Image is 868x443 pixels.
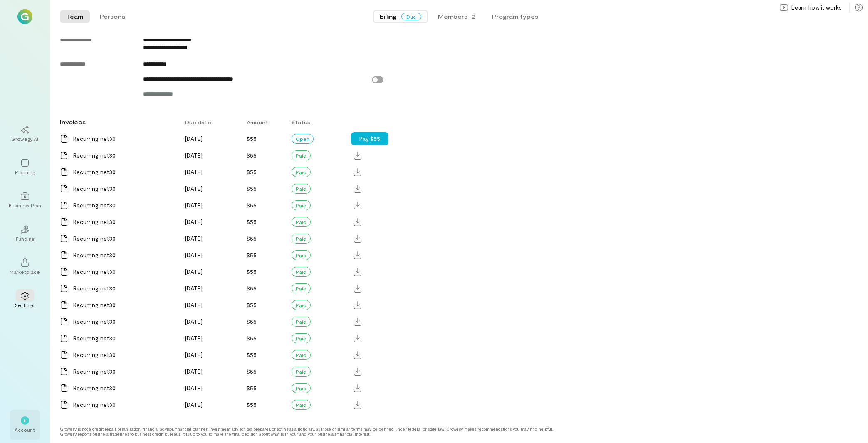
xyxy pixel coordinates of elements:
[73,367,175,376] div: Recurring net30
[185,368,203,375] span: [DATE]
[185,235,203,242] span: [DATE]
[791,3,842,12] span: Learn how it works
[185,135,203,142] span: [DATE]
[292,383,311,393] div: Paid
[247,185,257,192] span: $55
[185,401,203,408] span: [DATE]
[185,251,203,258] span: [DATE]
[292,367,311,377] div: Paid
[73,151,175,160] div: Recurring net30
[247,318,257,325] span: $55
[73,401,175,409] div: Recurring net30
[16,235,34,242] div: Funding
[247,135,257,142] span: $55
[380,12,396,21] span: Billing
[287,115,351,130] div: Status
[10,219,40,249] a: Funding
[247,218,257,225] span: $55
[73,351,175,359] div: Recurring net30
[10,152,40,182] a: Planning
[247,351,257,358] span: $55
[10,410,40,440] div: *Account
[292,217,311,227] div: Paid
[15,169,35,175] div: Planning
[351,132,388,145] button: Pay $55
[10,119,40,149] a: Growegy AI
[247,301,257,308] span: $55
[292,317,311,327] div: Paid
[73,334,175,342] div: Recurring net30
[185,351,203,358] span: [DATE]
[247,251,257,258] span: $55
[185,268,203,275] span: [DATE]
[185,318,203,325] span: [DATE]
[292,267,311,277] div: Paid
[185,218,203,225] span: [DATE]
[185,202,203,209] span: [DATE]
[431,10,482,23] button: Members · 2
[185,152,203,159] span: [DATE]
[292,234,311,244] div: Paid
[185,285,203,292] span: [DATE]
[73,317,175,326] div: Recurring net30
[73,234,175,243] div: Recurring net30
[185,384,203,391] span: [DATE]
[73,251,175,259] div: Recurring net30
[73,218,175,226] div: Recurring net30
[73,268,175,276] div: Recurring net30
[292,150,311,160] div: Paid
[247,268,257,275] span: $55
[9,202,41,209] div: Business Plan
[485,10,545,23] button: Program types
[247,335,257,342] span: $55
[292,400,311,410] div: Paid
[247,285,257,292] span: $55
[93,10,133,23] button: Personal
[247,235,257,242] span: $55
[185,301,203,308] span: [DATE]
[247,384,257,391] span: $55
[185,168,203,175] span: [DATE]
[180,115,241,130] div: Due date
[15,302,35,308] div: Settings
[60,426,559,436] div: Growegy is not a credit repair organization, financial advisor, financial planner, investment adv...
[73,185,175,193] div: Recurring net30
[60,10,90,23] button: Team
[373,10,428,23] button: BillingDue
[10,268,40,275] div: Marketplace
[292,350,311,360] div: Paid
[55,114,180,130] div: Invoices
[247,152,257,159] span: $55
[185,185,203,192] span: [DATE]
[247,168,257,175] span: $55
[292,200,311,210] div: Paid
[292,134,314,144] div: Open
[438,12,475,21] div: Members · 2
[401,13,421,20] span: Due
[12,135,39,142] div: Growegy AI
[10,185,40,215] a: Business Plan
[292,333,311,343] div: Paid
[292,167,311,177] div: Paid
[73,384,175,392] div: Recurring net30
[10,285,40,315] a: Settings
[73,135,175,143] div: Recurring net30
[292,283,311,293] div: Paid
[292,250,311,260] div: Paid
[73,168,175,176] div: Recurring net30
[292,184,311,194] div: Paid
[15,426,35,433] div: Account
[185,335,203,342] span: [DATE]
[10,252,40,282] a: Marketplace
[73,301,175,309] div: Recurring net30
[73,201,175,209] div: Recurring net30
[247,202,257,209] span: $55
[73,284,175,293] div: Recurring net30
[292,300,311,310] div: Paid
[247,368,257,375] span: $55
[247,401,257,408] span: $55
[242,115,287,130] div: Amount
